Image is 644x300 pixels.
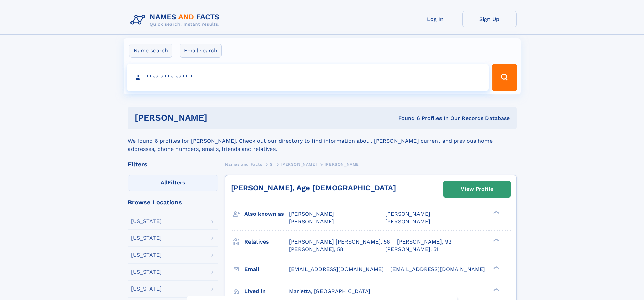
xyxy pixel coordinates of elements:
[397,238,451,246] a: [PERSON_NAME], 92
[390,266,485,272] span: [EMAIL_ADDRESS][DOMAIN_NAME]
[244,236,289,248] h3: Relatives
[129,44,172,58] label: Name search
[131,252,162,258] div: [US_STATE]
[270,160,273,168] a: G
[128,199,218,205] div: Browse Locations
[492,238,500,242] div: ❯
[244,208,289,220] h3: Also known as
[289,246,343,253] a: [PERSON_NAME], 58
[225,160,262,168] a: Names and Facts
[492,64,517,91] button: Search Button
[289,238,390,246] a: [PERSON_NAME] [PERSON_NAME], 56
[128,161,218,167] div: Filters
[231,184,396,192] a: [PERSON_NAME], Age [DEMOGRAPHIC_DATA]
[289,288,371,294] span: Marietta, [GEOGRAPHIC_DATA]
[492,287,500,292] div: ❯
[128,11,225,29] img: Logo Names and Facts
[289,211,334,217] span: [PERSON_NAME]
[461,181,493,197] div: View Profile
[385,218,430,225] span: [PERSON_NAME]
[135,114,303,122] h1: [PERSON_NAME]
[462,11,517,27] a: Sign Up
[303,115,510,122] div: Found 6 Profiles In Our Records Database
[161,179,168,186] span: All
[131,269,162,275] div: [US_STATE]
[131,286,162,292] div: [US_STATE]
[492,265,500,270] div: ❯
[131,218,162,224] div: [US_STATE]
[128,175,218,191] label: Filters
[385,246,438,253] a: [PERSON_NAME], 51
[289,266,384,272] span: [EMAIL_ADDRESS][DOMAIN_NAME]
[127,64,489,91] input: search input
[244,285,289,297] h3: Lived in
[325,162,361,167] span: [PERSON_NAME]
[270,162,273,167] span: G
[244,263,289,275] h3: Email
[281,160,317,168] a: [PERSON_NAME]
[289,218,334,225] span: [PERSON_NAME]
[180,44,222,58] label: Email search
[385,211,430,217] span: [PERSON_NAME]
[492,210,500,215] div: ❯
[281,162,317,167] span: [PERSON_NAME]
[128,129,517,153] div: We found 6 profiles for [PERSON_NAME]. Check out our directory to find information about [PERSON_...
[408,11,462,27] a: Log In
[131,235,162,241] div: [US_STATE]
[444,181,510,197] a: View Profile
